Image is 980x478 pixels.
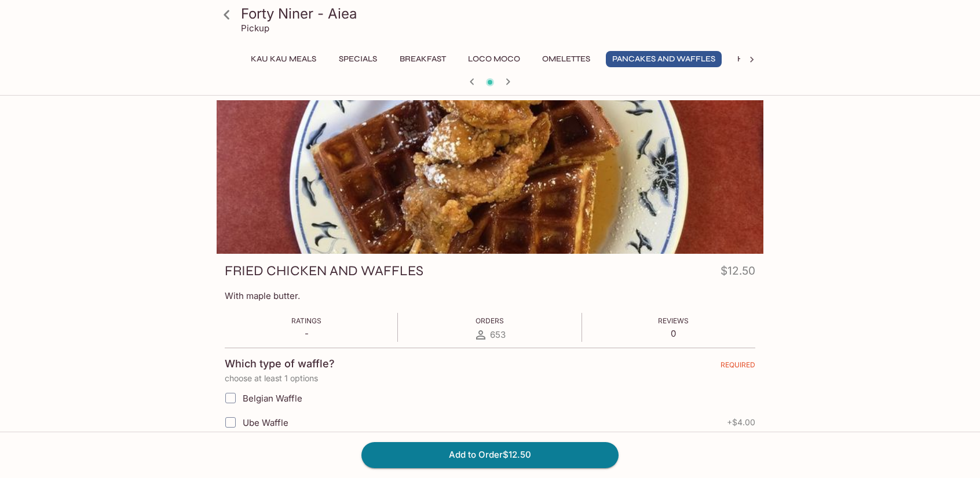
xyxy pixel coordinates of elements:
p: - [291,328,321,339]
span: REQUIRED [721,360,755,374]
p: 0 [658,328,689,339]
button: Specials [332,51,384,67]
button: Add to Order$12.50 [361,442,619,468]
button: Omelettes [536,51,597,67]
button: Kau Kau Meals [244,51,323,67]
button: Loco Moco [462,51,526,67]
span: 653 [490,329,506,340]
h3: FRIED CHICKEN AND WAFFLES [225,262,423,280]
button: Hawaiian Style French Toast [731,51,874,67]
p: choose at least 1 options [225,374,755,383]
span: Ube Waffle [243,417,288,428]
h4: $12.50 [721,262,755,284]
h4: Which type of waffle? [225,357,335,370]
span: + $4.00 [727,418,755,427]
span: Ratings [291,316,321,325]
p: With maple butter. [225,290,755,301]
span: Orders [476,316,504,325]
span: Belgian Waffle [243,393,302,404]
span: Reviews [658,316,689,325]
div: FRIED CHICKEN AND WAFFLES [217,100,763,254]
p: Pickup [241,23,269,34]
button: Pancakes and Waffles [606,51,722,67]
button: Breakfast [393,51,452,67]
h3: Forty Niner - Aiea [241,5,759,23]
